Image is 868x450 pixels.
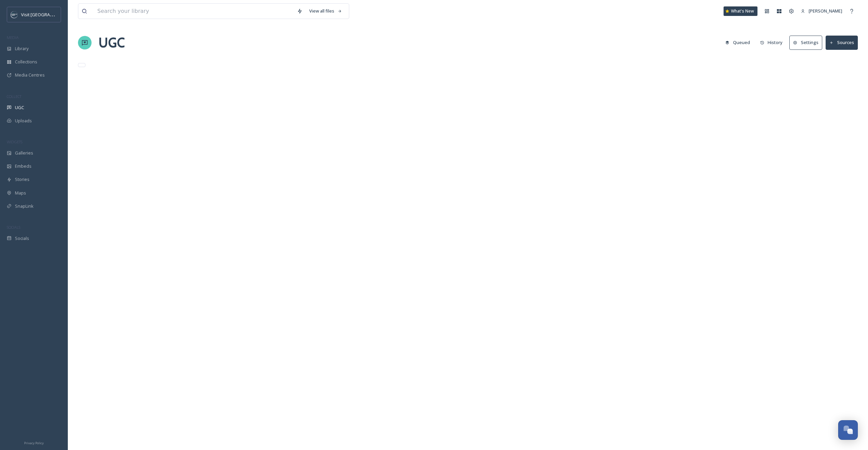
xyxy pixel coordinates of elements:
span: Embeds [15,163,32,169]
span: Socials [15,235,29,242]
img: c3es6xdrejuflcaqpovn.png [11,11,18,18]
button: Queued [722,36,753,49]
span: Collections [15,59,37,65]
a: UGC [98,33,125,53]
span: Uploads [15,118,32,124]
span: Stories [15,176,29,183]
span: Visit [GEOGRAPHIC_DATA] [21,11,74,18]
a: What's New [724,6,757,16]
a: Queued [722,36,757,49]
a: Privacy Policy [24,438,44,447]
button: History [757,36,786,49]
span: Galleries [15,150,33,156]
span: Library [15,45,28,52]
a: View all files [306,4,346,18]
a: [PERSON_NAME] [797,4,846,18]
span: [PERSON_NAME] [809,8,842,14]
button: Settings [789,36,822,49]
a: Settings [789,36,826,49]
span: COLLECT [7,94,21,99]
span: Privacy Policy [24,441,44,445]
a: History [757,36,790,49]
span: Maps [15,190,26,196]
input: Search your library [94,4,294,19]
span: Media Centres [15,72,45,78]
span: UGC [15,104,24,111]
button: Open Chat [838,420,858,440]
button: Sources [826,36,858,49]
span: SOCIALS [7,225,20,230]
span: WIDGETS [7,139,22,144]
span: MEDIA [7,35,19,40]
span: SnapLink [15,203,34,209]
